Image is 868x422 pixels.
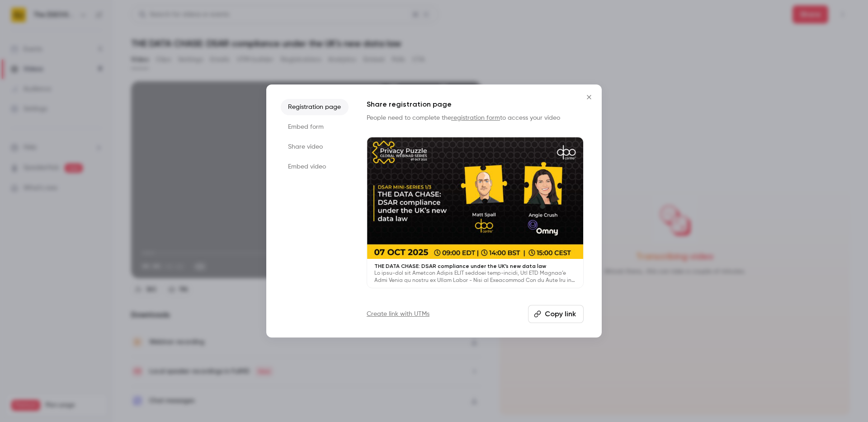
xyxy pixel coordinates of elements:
[281,139,349,155] li: Share video
[580,88,598,106] button: Close
[367,137,584,288] a: THE DATA CHASE: DSAR compliance under the UK’s new data lawLo ipsu-dol sit Ametcon Adipis ELIT se...
[281,119,349,135] li: Embed form
[374,263,576,270] p: THE DATA CHASE: DSAR compliance under the UK’s new data law
[367,309,429,319] a: Create link with UTMs
[281,159,349,175] li: Embed video
[528,305,584,323] button: Copy link
[374,270,576,284] p: Lo ipsu-dol sit Ametcon Adipis ELIT seddoei temp-incidi, Utl ETD Magnaa’e Admi Venia qu nostru ex...
[367,113,584,122] p: People need to complete the to access your video
[281,99,349,115] li: Registration page
[367,99,584,110] h1: Share registration page
[451,115,500,121] a: registration form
